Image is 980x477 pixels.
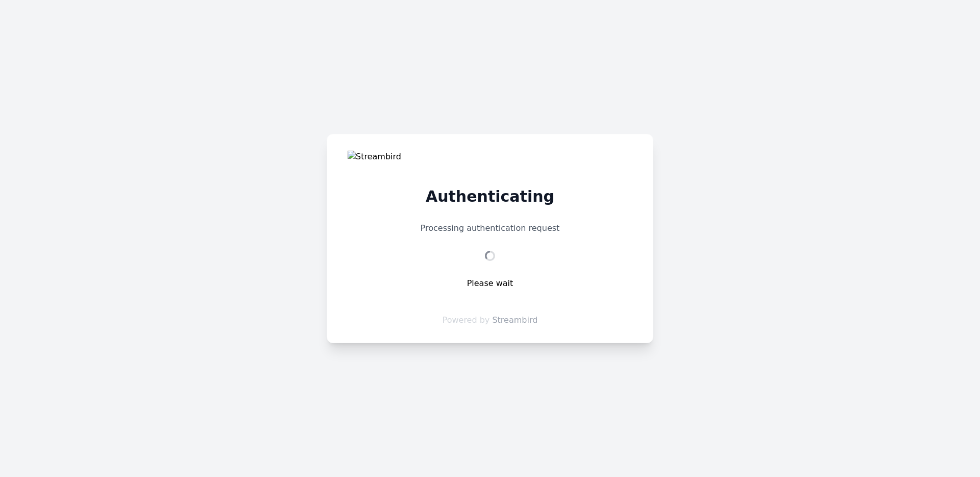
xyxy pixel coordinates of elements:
[492,315,537,325] a: Streambird
[348,187,632,206] h2: Authenticating
[348,151,632,175] img: Streambird
[348,277,632,290] div: Please wait
[348,222,632,234] p: Processing authentication request
[443,315,490,325] span: Powered by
